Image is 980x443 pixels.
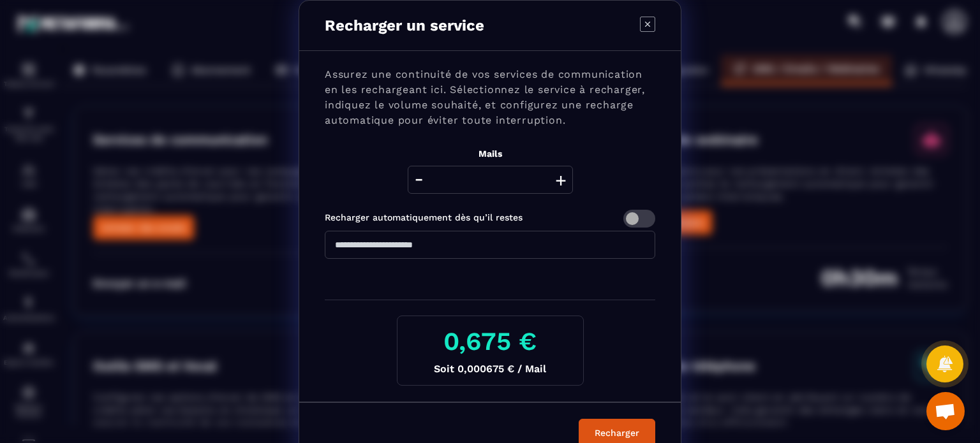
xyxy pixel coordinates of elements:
label: Mails [479,149,502,159]
div: Recharger [587,426,647,439]
p: Assurez une continuité de vos services de communication en les rechargeant ici. Sélectionnez le s... [325,67,655,128]
label: Recharger automatiquement dès qu’il restes [325,212,523,222]
h3: 0,675 € [408,326,573,356]
button: - [411,166,427,194]
p: Soit 0,000675 € / Mail [408,363,573,375]
div: Ouvrir le chat [926,392,965,430]
button: + [552,166,570,194]
p: Recharger un service [325,17,484,34]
